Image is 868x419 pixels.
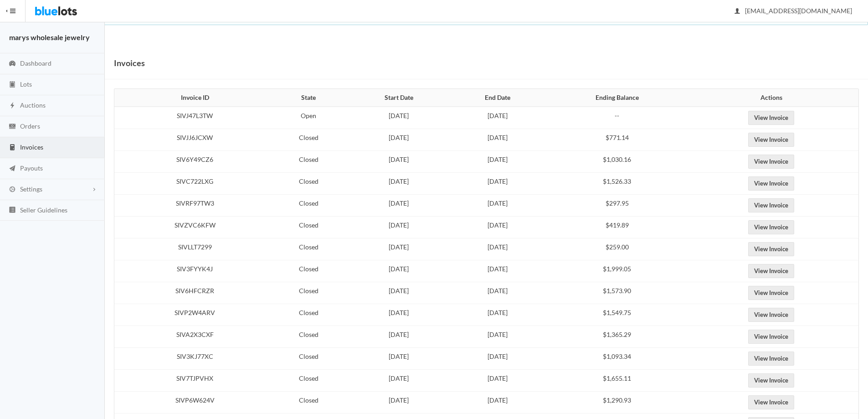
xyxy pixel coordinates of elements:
[544,107,690,129] td: --
[114,370,270,392] td: SIV7TJPVHX
[114,56,145,70] h1: Invoices
[544,348,690,370] td: $1,093.34
[347,392,451,414] td: [DATE]
[347,107,451,129] td: [DATE]
[748,373,794,388] a: View Invoice
[451,370,545,392] td: [DATE]
[270,195,347,217] td: Closed
[20,101,46,109] span: Auctions
[748,308,794,322] a: View Invoice
[451,282,545,304] td: [DATE]
[270,370,347,392] td: Closed
[451,89,545,107] th: End Date
[114,173,270,195] td: SIVC722LXG
[20,164,43,172] span: Payouts
[20,143,43,151] span: Invoices
[544,195,690,217] td: $297.95
[270,151,347,173] td: Closed
[544,392,690,414] td: $1,290.93
[451,129,545,151] td: [DATE]
[8,144,17,152] ion-icon: calculator
[114,304,270,326] td: SIVP2W4ARV
[114,217,270,238] td: SIVZVC6KFW
[114,260,270,282] td: SIV3FYYK4J
[748,176,794,191] a: View Invoice
[270,304,347,326] td: Closed
[347,129,451,151] td: [DATE]
[748,264,794,278] a: View Invoice
[451,326,545,348] td: [DATE]
[8,186,17,194] ion-icon: cog
[8,102,17,110] ion-icon: flash
[114,107,270,129] td: SIVJ47L3TW
[270,173,347,195] td: Closed
[114,89,270,107] th: Invoice ID
[544,304,690,326] td: $1,549.75
[347,304,451,326] td: [DATE]
[451,392,545,414] td: [DATE]
[690,89,858,107] th: Actions
[114,195,270,217] td: SIVRF97TW3
[270,89,347,107] th: State
[114,238,270,260] td: SIVLLT7299
[347,370,451,392] td: [DATE]
[544,326,690,348] td: $1,365.29
[451,238,545,260] td: [DATE]
[270,238,347,260] td: Closed
[114,129,270,151] td: SIVJJ6JCXW
[748,286,794,300] a: View Invoice
[20,80,32,88] span: Lots
[544,173,690,195] td: $1,526.33
[451,173,545,195] td: [DATE]
[544,260,690,282] td: $1,999.05
[270,348,347,370] td: Closed
[270,217,347,238] td: Closed
[347,173,451,195] td: [DATE]
[20,122,40,130] span: Orders
[270,326,347,348] td: Closed
[544,151,690,173] td: $1,030.16
[748,111,794,125] a: View Invoice
[544,129,690,151] td: $771.14
[270,129,347,151] td: Closed
[8,165,17,173] ion-icon: paper plane
[114,282,270,304] td: SIV6HFCRZR
[544,217,690,238] td: $419.89
[347,282,451,304] td: [DATE]
[544,238,690,260] td: $259.00
[748,242,794,256] a: View Invoice
[347,217,451,238] td: [DATE]
[347,326,451,348] td: [DATE]
[347,89,451,107] th: Start Date
[20,59,51,67] span: Dashboard
[270,260,347,282] td: Closed
[114,348,270,370] td: SIV3KJ77XC
[270,107,347,129] td: Open
[8,81,17,89] ion-icon: clipboard
[451,304,545,326] td: [DATE]
[748,395,794,409] a: View Invoice
[748,220,794,234] a: View Invoice
[748,352,794,366] a: View Invoice
[451,348,545,370] td: [DATE]
[20,206,67,214] span: Seller Guidelines
[347,195,451,217] td: [DATE]
[748,155,794,169] a: View Invoice
[735,7,852,15] span: [EMAIL_ADDRESS][DOMAIN_NAME]
[748,198,794,212] a: View Invoice
[451,260,545,282] td: [DATE]
[451,217,545,238] td: [DATE]
[8,206,17,215] ion-icon: list box
[451,151,545,173] td: [DATE]
[20,185,42,193] span: Settings
[544,282,690,304] td: $1,573.90
[347,348,451,370] td: [DATE]
[270,392,347,414] td: Closed
[451,195,545,217] td: [DATE]
[748,330,794,344] a: View Invoice
[347,151,451,173] td: [DATE]
[114,151,270,173] td: SIV6Y49CZ6
[8,123,17,131] ion-icon: cash
[114,392,270,414] td: SIVP6W624V
[347,260,451,282] td: [DATE]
